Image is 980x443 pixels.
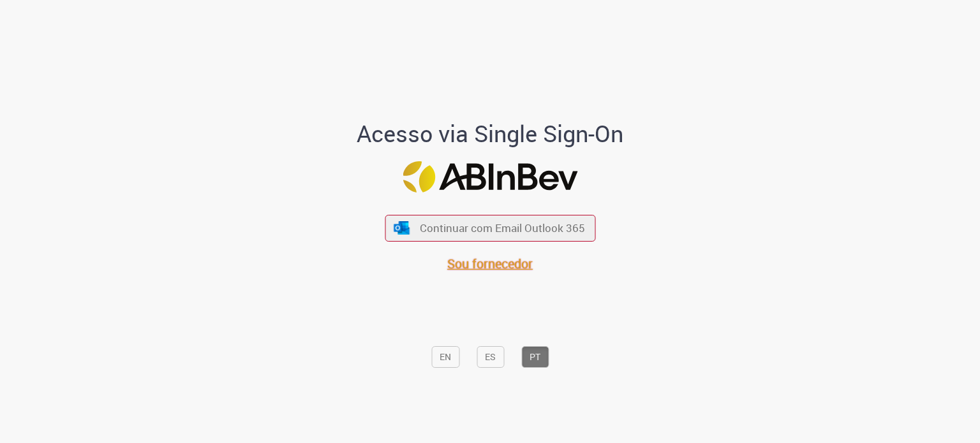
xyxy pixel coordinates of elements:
button: ícone Azure/Microsoft 360 Continuar com Email Outlook 365 [385,215,595,241]
img: ícone Azure/Microsoft 360 [393,221,411,235]
span: Continuar com Email Outlook 365 [420,221,585,235]
a: Sou fornecedor [447,255,533,272]
h1: Acesso via Single Sign-On [313,121,667,147]
button: ES [477,346,504,368]
img: Logo ABInBev [403,161,577,192]
button: PT [521,346,549,368]
button: EN [431,346,459,368]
